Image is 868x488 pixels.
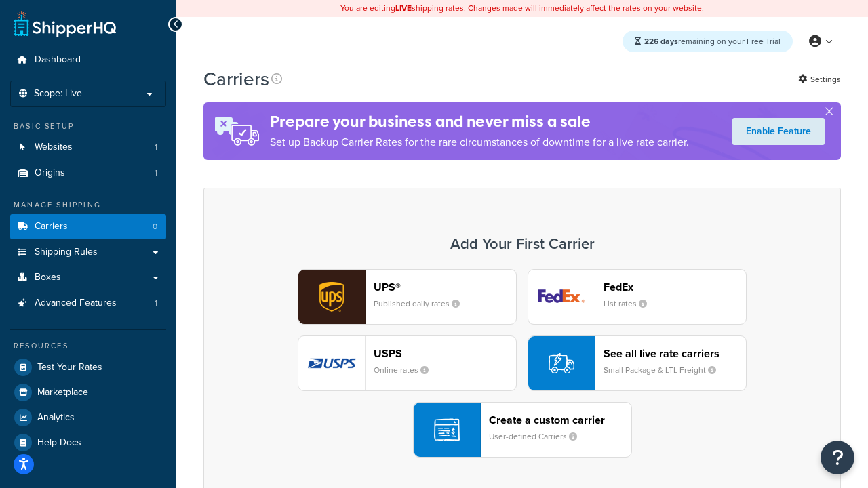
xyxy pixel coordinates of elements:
[35,247,98,258] span: Shipping Rules
[10,430,166,455] a: Help Docs
[395,2,412,14] b: LIVE
[604,298,658,310] small: List rates
[528,270,595,324] img: fedEx logo
[374,298,471,310] small: Published daily rates
[298,270,365,324] img: ups logo
[37,387,88,399] span: Marketplace
[10,214,166,239] a: Carriers 0
[37,362,102,373] span: Test Your Rates
[35,221,68,232] span: Carriers
[604,281,746,293] header: FedEx
[10,380,166,405] a: Marketplace
[10,405,166,430] a: Analytics
[489,430,588,443] small: User-defined Carriers
[203,102,270,160] img: ad-rules-rateshop-fe6ec290ccb7230408bd80ed9643f0289d75e0ffd9eb532fc0e269fcd187b520.png
[374,347,516,360] header: USPS
[10,135,166,160] li: Websites
[35,54,81,66] span: Dashboard
[10,265,166,290] a: Boxes
[604,364,727,376] small: Small Package & LTL Freight
[623,30,793,52] div: remaining on your Free Trial
[549,350,574,376] img: icon-carrier-liverate-becf4550.svg
[270,110,689,133] h4: Prepare your business and never miss a sale
[153,221,157,232] span: 0
[10,340,166,352] div: Resources
[10,355,166,380] a: Test Your Rates
[35,142,73,153] span: Websites
[821,441,854,474] button: Open Resource Center
[732,118,825,145] a: Enable Feature
[155,167,157,179] span: 1
[413,402,632,457] button: Create a custom carrierUser-defined Carriers
[10,291,166,316] a: Advanced Features 1
[644,35,678,47] strong: 226 days
[10,199,166,211] div: Manage Shipping
[10,121,166,132] div: Basic Setup
[37,412,75,424] span: Analytics
[155,298,157,309] span: 1
[298,335,517,391] button: usps logoUSPSOnline rates
[298,336,365,390] img: usps logo
[489,413,631,426] header: Create a custom carrier
[10,135,166,160] a: Websites 1
[155,142,157,153] span: 1
[10,291,166,316] li: Advanced Features
[35,167,65,179] span: Origins
[10,161,166,186] li: Origins
[374,281,516,293] header: UPS®
[374,364,439,376] small: Online rates
[10,214,166,239] li: Carriers
[604,347,746,360] header: See all live rate carriers
[528,269,747,325] button: fedEx logoFedExList rates
[10,47,166,73] a: Dashboard
[528,335,747,391] button: See all live rate carriersSmall Package & LTL Freight
[10,161,166,186] a: Origins 1
[270,133,689,152] p: Set up Backup Carrier Rates for the rare circumstances of downtime for a live rate carrier.
[434,417,460,443] img: icon-carrier-custom-c93b8a24.svg
[203,66,269,92] h1: Carriers
[35,272,61,283] span: Boxes
[35,298,117,309] span: Advanced Features
[298,269,517,325] button: ups logoUPS®Published daily rates
[34,88,82,100] span: Scope: Live
[14,10,116,37] a: ShipperHQ Home
[10,240,166,265] a: Shipping Rules
[798,70,841,89] a: Settings
[37,437,81,449] span: Help Docs
[218,236,827,252] h3: Add Your First Carrier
